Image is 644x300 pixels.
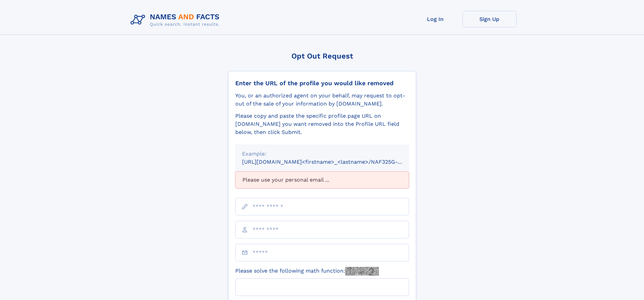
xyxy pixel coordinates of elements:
img: Logo Names and Facts [128,11,225,29]
div: Please use your personal email ... [235,171,409,188]
a: Log In [408,11,462,27]
div: Opt Out Request [228,52,416,60]
a: Sign Up [462,11,517,27]
div: Please copy and paste the specific profile page URL on [DOMAIN_NAME] you want removed into the Pr... [235,112,409,136]
div: Example: [242,150,402,158]
div: Enter the URL of the profile you would like removed [235,79,409,87]
div: You, or an authorized agent on your behalf, may request to opt-out of the sale of your informatio... [235,92,409,108]
small: [URL][DOMAIN_NAME]<firstname>_<lastname>/NAF325G-xxxxxxxx [242,159,422,165]
label: Please solve the following math function: [235,267,379,276]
